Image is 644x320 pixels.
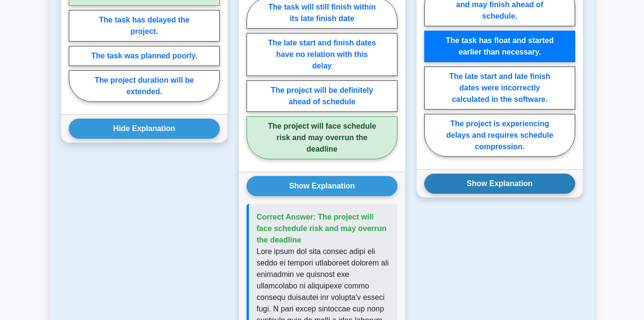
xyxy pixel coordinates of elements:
button: Show Explanation [424,174,575,194]
label: The late start and finish dates have no relation with this delay [247,33,397,76]
label: The project will be definitely ahead of schedule [247,80,397,112]
button: Hide Explanation [69,119,220,139]
label: The project duration will be extended. [69,70,220,102]
label: The project will face schedule risk and may overrun the deadline [247,116,397,159]
button: Show Explanation [247,176,397,196]
label: The project is experiencing delays and requires schedule compression. [424,114,575,157]
label: The task has float and started earlier than necessary. [424,31,575,62]
span: Correct Answer: The project will face schedule risk and may overrun the deadline [257,213,386,244]
label: The task has delayed the project. [69,10,220,42]
label: The task was planned poorly. [69,46,220,66]
label: The late start and late finish dates were incorrectly calculated in the software. [424,66,575,110]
